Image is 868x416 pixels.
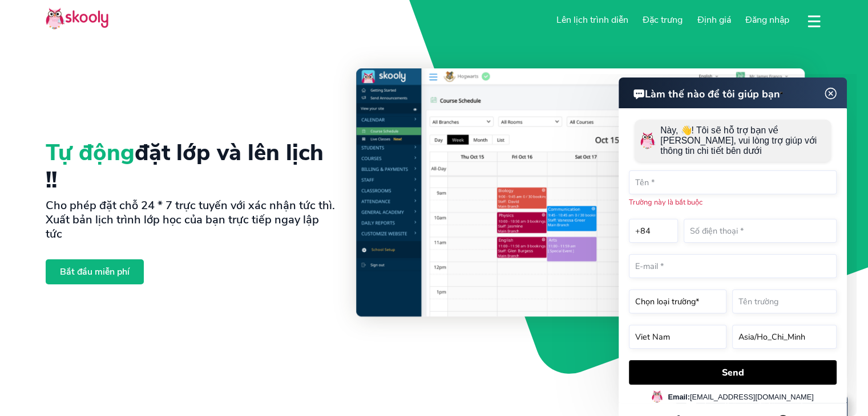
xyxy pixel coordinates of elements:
a: Đăng nhập [738,11,797,29]
a: Định giá [690,11,738,29]
h1: đặt lớp và lên lịch !! [46,139,338,194]
button: dropdown menu [806,8,822,34]
a: Đặc trưng [635,11,690,29]
img: Lên lịch lớp học, Hệ thống đặt chỗ & Phần mềm - <span class='notranslate'>Skooly | Thử miễn phí [356,68,822,355]
img: Skooly [46,7,108,30]
a: Lên lịch trình diễn [549,11,636,29]
span: Định giá [697,14,731,26]
a: Bắt đầu miễn phí [46,259,144,284]
span: Tự động [46,137,135,168]
span: Đăng nhập [745,14,789,26]
h2: Cho phép đặt chỗ 24 * 7 trực tuyến với xác nhận tức thì. Xuất bản lịch trình lớp học của bạn trực... [46,198,338,241]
